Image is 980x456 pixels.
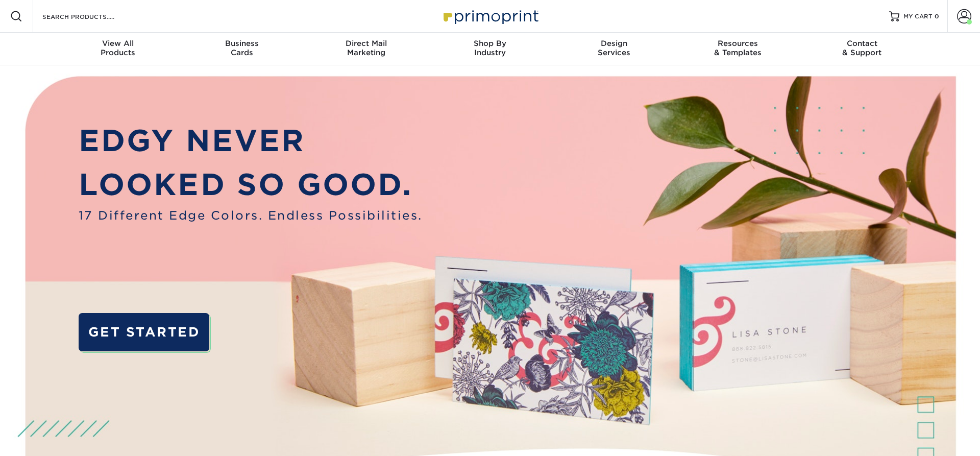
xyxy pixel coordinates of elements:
[79,163,423,207] p: LOOKED SO GOOD.
[800,39,924,57] div: & Support
[935,13,939,20] span: 0
[903,12,933,21] span: MY CART
[304,39,428,57] div: Marketing
[180,39,304,48] span: Business
[304,39,428,48] span: Direct Mail
[552,39,676,48] span: Design
[79,207,423,225] span: 17 Different Edge Colors. Endless Possibilities.
[56,39,180,48] span: View All
[676,33,800,65] a: Resources& Templates
[552,33,676,65] a: DesignServices
[428,33,552,65] a: Shop ByIndustry
[428,39,552,48] span: Shop By
[304,33,428,65] a: Direct MailMarketing
[56,39,180,57] div: Products
[79,313,210,352] a: GET STARTED
[79,119,423,163] p: EDGY NEVER
[552,39,676,57] div: Services
[180,33,304,65] a: BusinessCards
[41,10,141,22] input: SEARCH PRODUCTS.....
[800,33,924,65] a: Contact& Support
[676,39,800,48] span: Resources
[676,39,800,57] div: & Templates
[800,39,924,48] span: Contact
[428,39,552,57] div: Industry
[439,5,541,27] img: Primoprint
[180,39,304,57] div: Cards
[56,33,180,65] a: View AllProducts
